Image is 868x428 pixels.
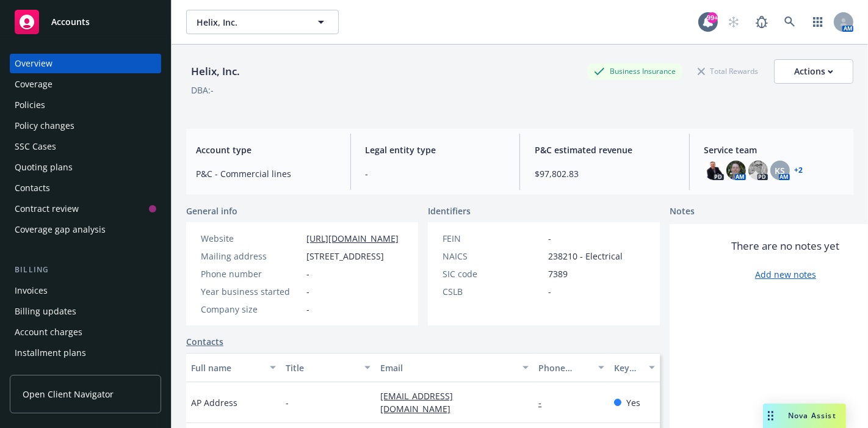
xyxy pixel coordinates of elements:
img: photo [748,161,768,180]
div: Key contact [614,361,642,374]
span: - [306,303,309,316]
div: Contacts [15,178,50,198]
a: Report a Bug [750,10,774,34]
span: [STREET_ADDRESS] [306,250,384,263]
span: P&C - Commercial lines [196,167,336,180]
a: Billing updates [10,302,161,321]
div: SIC code [443,267,543,280]
div: Coverage gap analysis [15,220,106,239]
a: Policy changes [10,116,161,136]
button: Title [281,353,375,382]
div: Account charges [15,322,82,342]
div: Phone number [201,267,302,280]
a: Contacts [186,335,223,348]
div: Policies [15,95,45,115]
span: Accounts [51,17,90,27]
div: Mailing address [201,250,302,263]
div: Quoting plans [15,158,73,177]
a: Add new notes [755,268,816,281]
span: - [366,167,505,180]
a: Quoting plans [10,158,161,177]
a: - [538,397,551,408]
span: Identifiers [428,205,471,217]
div: Coverage [15,74,52,94]
a: Start snowing [722,10,746,34]
div: Contract review [15,199,79,219]
div: Company size [201,303,302,316]
div: Installment plans [15,343,86,363]
div: Email [380,361,515,374]
div: Phone number [538,361,591,374]
a: SSC Cases [10,137,161,156]
a: Search [778,10,802,34]
img: photo [704,161,724,180]
a: Coverage gap analysis [10,220,161,239]
a: Switch app [806,10,830,34]
div: Policy changes [15,116,74,136]
button: Email [375,353,533,382]
a: Overview [10,54,161,73]
img: photo [726,161,746,180]
div: DBA: - [191,84,214,96]
a: Coverage [10,74,161,94]
span: - [286,396,289,409]
a: Contract review [10,199,161,219]
span: KS [775,164,785,177]
button: Helix, Inc. [186,10,339,34]
div: Year business started [201,285,302,298]
span: $97,802.83 [535,167,675,180]
div: Billing [10,264,161,276]
span: 238210 - Electrical [548,250,623,263]
div: CSLB [443,285,543,298]
span: Open Client Navigator [23,388,114,401]
a: [URL][DOMAIN_NAME] [306,233,399,244]
button: Phone number [533,353,609,382]
div: Total Rewards [692,63,764,79]
span: Notes [670,205,695,219]
span: Account type [196,143,336,156]
span: There are no notes yet [732,239,840,253]
div: Invoices [15,281,48,300]
span: Nova Assist [788,410,836,421]
div: 99+ [707,12,718,23]
div: NAICS [443,250,543,263]
div: Overview [15,54,52,73]
span: Yes [626,396,640,409]
span: - [306,267,309,280]
a: +2 [795,167,803,174]
div: FEIN [443,232,543,245]
button: Key contact [609,353,660,382]
a: Invoices [10,281,161,300]
div: Business Insurance [588,63,682,79]
a: Contacts [10,178,161,198]
span: AP Address [191,396,237,409]
button: Nova Assist [763,404,846,428]
span: 7389 [548,267,568,280]
div: Helix, Inc. [186,63,245,79]
div: Title [286,361,357,374]
a: Installment plans [10,343,161,363]
div: Actions [794,60,833,83]
span: - [548,232,551,245]
div: Website [201,232,302,245]
span: Service team [704,143,844,156]
div: Full name [191,361,262,374]
span: Helix, Inc. [197,16,302,29]
span: - [548,285,551,298]
span: - [306,285,309,298]
a: Accounts [10,5,161,39]
span: Legal entity type [366,143,505,156]
div: SSC Cases [15,137,56,156]
button: Full name [186,353,281,382]
div: Drag to move [763,404,778,428]
a: [EMAIL_ADDRESS][DOMAIN_NAME] [380,390,460,415]
a: Account charges [10,322,161,342]
span: P&C estimated revenue [535,143,675,156]
span: General info [186,205,237,217]
a: Policies [10,95,161,115]
div: Billing updates [15,302,76,321]
button: Actions [774,59,853,84]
